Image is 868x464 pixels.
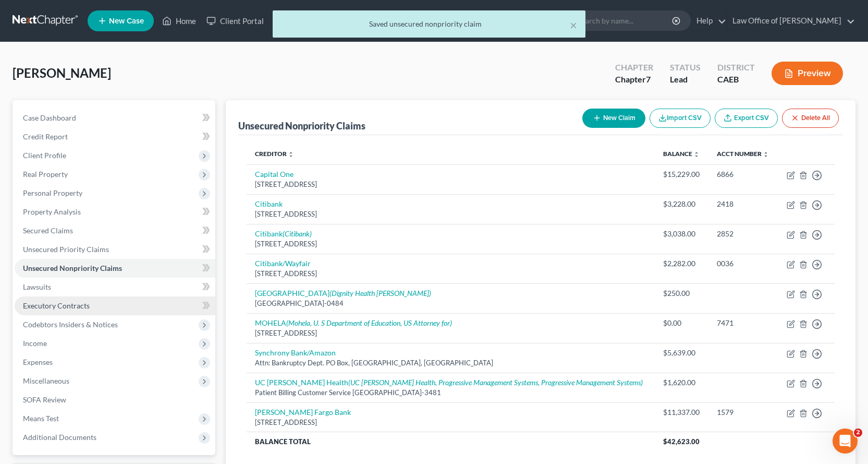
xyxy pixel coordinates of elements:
[663,199,700,209] div: $3,228.00
[833,429,858,454] iframe: Intercom live chat
[283,229,312,238] i: (Citibank)
[717,199,769,209] div: 2418
[15,240,215,259] a: Unsecured Priority Claims
[255,269,646,279] div: [STREET_ADDRESS]
[763,151,769,158] i: unfold_more
[15,259,215,278] a: Unsecured Nonpriority Claims
[717,229,769,239] div: 2852
[782,109,839,128] button: Delete All
[23,132,68,141] span: Credit Report
[670,62,701,74] div: Status
[23,188,82,197] span: Personal Property
[23,320,118,329] span: Codebtors Insiders & Notices
[23,376,69,385] span: Miscellaneous
[663,169,700,180] div: $15,229.00
[255,199,283,208] a: Citibank
[663,348,700,358] div: $5,639.00
[646,74,651,84] span: 7
[23,151,66,160] span: Client Profile
[715,109,778,128] a: Export CSV
[717,258,769,269] div: 0036
[23,264,122,272] span: Unsecured Nonpriority Claims
[670,74,701,86] div: Lead
[570,19,577,31] button: ×
[650,109,711,128] button: Import CSV
[663,318,700,328] div: $0.00
[255,209,646,219] div: [STREET_ADDRESS]
[717,407,769,418] div: 1579
[255,239,646,249] div: [STREET_ADDRESS]
[663,377,700,388] div: $1,620.00
[663,229,700,239] div: $3,038.00
[255,318,452,327] a: MOHELA(Mohela, U. S Department of Education, US Attorney for)
[663,437,700,446] span: $42,623.00
[15,203,215,221] a: Property Analysis
[717,169,769,180] div: 6866
[717,74,755,86] div: CAEB
[255,229,312,238] a: Citibank(Citibank)
[23,113,76,122] span: Case Dashboard
[23,395,66,404] span: SOFA Review
[772,62,843,85] button: Preview
[281,19,577,29] div: Saved unsecured nonpriority claim
[23,245,109,254] span: Unsecured Priority Claims
[615,62,653,74] div: Chapter
[663,258,700,269] div: $2,282.00
[255,358,646,368] div: Attn: Bankruptcy Dept. PO Box, [GEOGRAPHIC_DATA], [GEOGRAPHIC_DATA]
[15,109,215,127] a: Case Dashboard
[238,120,365,132] div: Unsecured Nonpriority Claims
[23,358,53,366] span: Expenses
[23,433,96,442] span: Additional Documents
[255,418,646,427] div: [STREET_ADDRESS]
[348,378,643,387] i: (UC [PERSON_NAME] Health, Progressive Management Systems, Progressive Management Systems)
[23,170,68,179] span: Real Property
[15,390,215,409] a: SOFA Review
[23,301,90,310] span: Executory Contracts
[717,318,769,328] div: 7471
[13,65,111,80] span: [PERSON_NAME]
[329,289,431,298] i: (Dignity Health [PERSON_NAME])
[615,74,653,86] div: Chapter
[717,62,755,74] div: District
[15,296,215,315] a: Executory Contracts
[23,226,73,235] span: Secured Claims
[255,328,646,338] div: [STREET_ADDRESS]
[255,150,294,158] a: Creditor unfold_more
[693,151,700,158] i: unfold_more
[15,127,215,146] a: Credit Report
[23,414,59,423] span: Means Test
[288,151,294,158] i: unfold_more
[582,109,645,128] button: New Claim
[255,170,294,179] a: Capital One
[255,180,646,189] div: [STREET_ADDRESS]
[23,339,47,348] span: Income
[15,278,215,296] a: Lawsuits
[15,221,215,240] a: Secured Claims
[663,288,700,299] div: $250.00
[663,407,700,418] div: $11,337.00
[255,378,643,387] a: UC [PERSON_NAME] Health(UC [PERSON_NAME] Health, Progressive Management Systems, Progressive Mana...
[247,432,655,451] th: Balance Total
[255,388,646,398] div: Patient Billing Customer Service [GEOGRAPHIC_DATA]-3481
[286,318,452,327] i: (Mohela, U. S Department of Education, US Attorney for)
[255,408,351,417] a: [PERSON_NAME] Fargo Bank
[854,429,862,437] span: 2
[255,259,311,268] a: Citibank/Wayfair
[255,348,336,357] a: Synchrony Bank/Amazon
[23,282,51,291] span: Lawsuits
[255,289,431,298] a: [GEOGRAPHIC_DATA](Dignity Health [PERSON_NAME])
[663,150,700,158] a: Balance unfold_more
[255,299,646,308] div: [GEOGRAPHIC_DATA]-0484
[717,150,769,158] a: Acct Number unfold_more
[23,207,81,216] span: Property Analysis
